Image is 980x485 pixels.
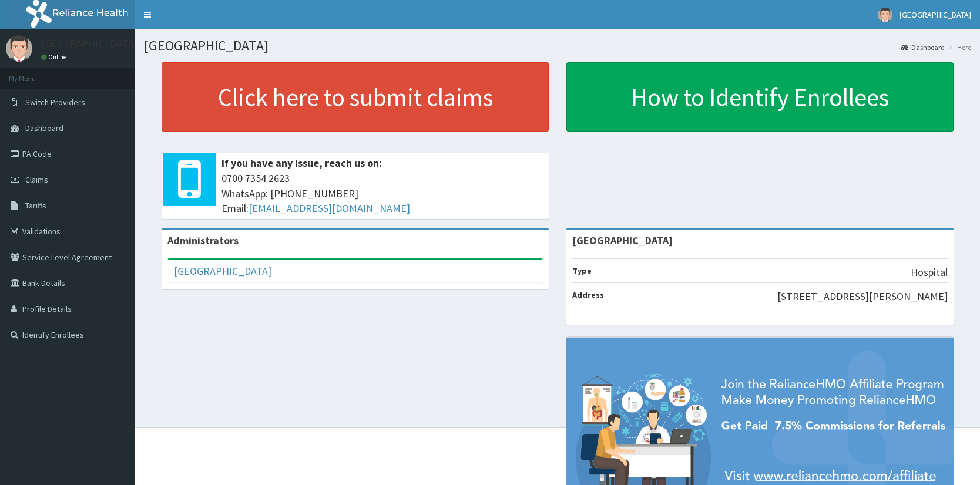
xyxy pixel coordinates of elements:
span: Dashboard [25,123,63,133]
span: [GEOGRAPHIC_DATA] [900,9,971,20]
p: [GEOGRAPHIC_DATA] [41,38,138,49]
a: [GEOGRAPHIC_DATA] [174,264,271,278]
span: Claims [25,174,48,185]
a: How to Identify Enrollees [566,62,954,132]
strong: [GEOGRAPHIC_DATA] [572,234,673,247]
b: If you have any issue, reach us on: [221,156,382,170]
span: Switch Providers [25,97,85,107]
b: Type [572,265,592,276]
span: Tariffs [25,200,46,211]
h1: [GEOGRAPHIC_DATA] [144,38,971,53]
span: 0700 7354 2623 WhatsApp: [PHONE_NUMBER] Email: [221,171,543,216]
img: User Image [878,8,892,22]
a: [EMAIL_ADDRESS][DOMAIN_NAME] [249,201,410,215]
b: Administrators [167,234,239,247]
img: User Image [6,35,32,62]
b: Address [572,289,604,300]
a: Dashboard [901,42,945,52]
p: [STREET_ADDRESS][PERSON_NAME] [777,289,948,304]
a: Online [41,53,69,61]
a: Click here to submit claims [162,62,549,132]
li: Here [946,42,971,52]
p: Hospital [911,265,948,280]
